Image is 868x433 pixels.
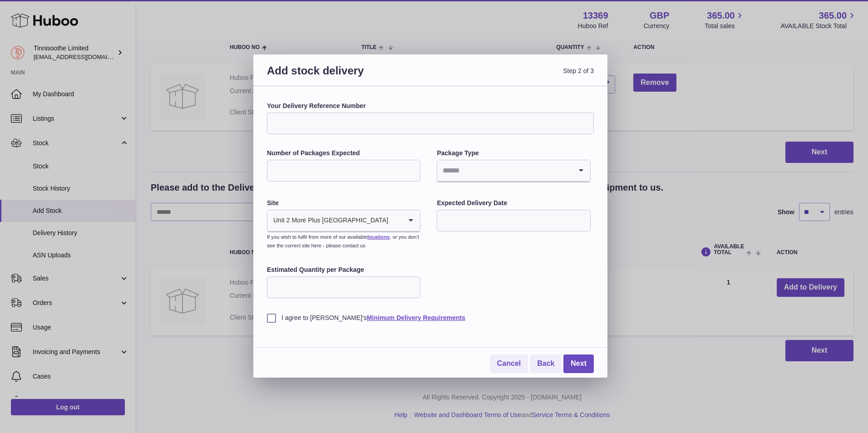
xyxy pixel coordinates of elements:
span: Unit 2 More Plus [GEOGRAPHIC_DATA] [267,210,389,231]
small: If you wish to fulfil from more of our available , or you don’t see the correct site here - pleas... [267,234,419,248]
label: Your Delivery Reference Number [267,102,594,110]
label: I agree to [PERSON_NAME]'s [267,314,594,322]
div: Search for option [267,210,420,232]
label: Package Type [437,149,590,157]
input: Search for option [437,160,572,181]
a: Next [563,354,594,373]
span: Step 2 of 3 [430,64,594,89]
a: locations [367,234,390,240]
a: Minimum Delivery Requirements [367,314,465,321]
div: Search for option [437,160,590,182]
input: Search for option [389,210,402,231]
label: Site [267,199,420,207]
label: Estimated Quantity per Package [267,266,420,274]
label: Number of Packages Expected [267,149,420,157]
h3: Add stock delivery [267,64,430,89]
a: Back [530,354,562,373]
label: Expected Delivery Date [437,199,590,207]
a: Cancel [490,354,528,373]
